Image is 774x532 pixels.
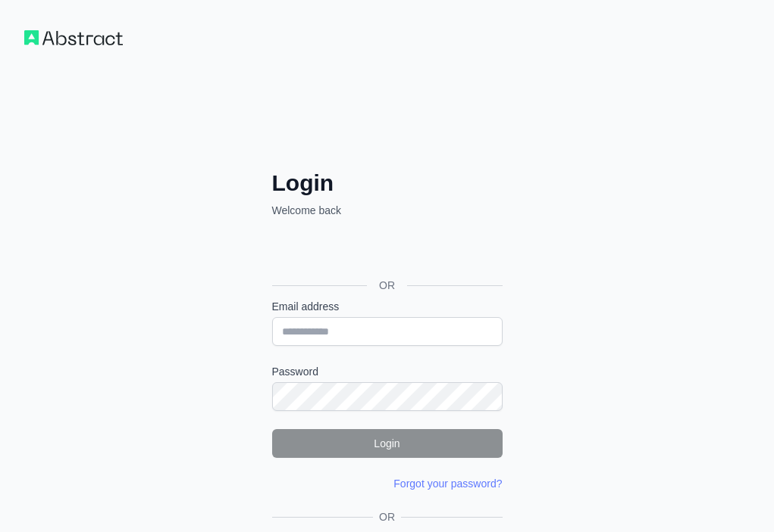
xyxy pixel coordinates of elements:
button: Login [272,429,503,458]
span: OR [367,278,407,293]
p: Welcome back [272,203,503,218]
label: Password [272,364,503,379]
img: Workflow [24,30,123,45]
iframe: Przycisk Zaloguj się przez Google [265,235,507,268]
a: Forgot your password? [393,478,502,490]
label: Email address [272,299,503,314]
span: OR [373,509,401,524]
h2: Login [272,170,503,197]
